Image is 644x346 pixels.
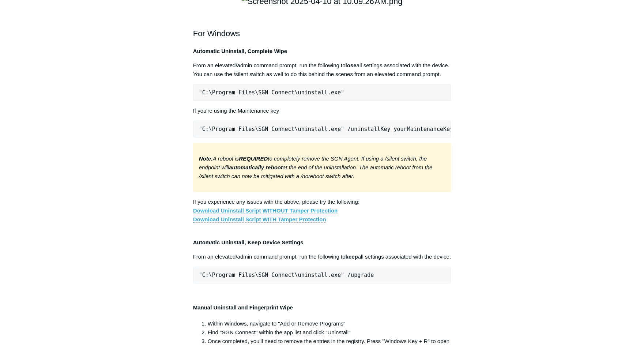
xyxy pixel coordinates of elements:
[193,106,451,115] p: If you're using the Maintenance key
[199,155,213,162] strong: Note:
[346,62,357,68] strong: lose
[239,155,268,162] strong: REQUIRED
[193,121,451,138] pre: "C:\Program Files\SGN Connect\uninstall.exe" /uninstallKey yourMaintenanceKeyHere
[199,89,344,96] span: "C:\Program Files\SGN Connect\uninstall.exe"
[193,207,338,214] a: Download Uninstall Script WITHOUT Tamper Protection
[193,304,293,311] strong: Manual Uninstall and Fingerprint Wipe
[193,239,304,245] strong: Automatic Uninstall, Keep Device Settings
[199,155,433,179] em: A reboot is to completely remove the SGN Agent. If using a /silent switch, the endpoint will at t...
[193,253,451,260] span: From an elevated/admin command prompt, run the following to all settings associated with the device:
[229,164,283,170] strong: automatically reboot
[199,272,374,278] span: "C:\Program Files\SGN Connect\uninstall.exe" /upgrade
[193,14,451,40] h2: For Windows
[193,216,326,223] a: Download Uninstall Script WITH Tamper Protection
[193,48,287,54] strong: Automatic Uninstall, Complete Wipe
[193,198,451,224] p: If you experience any issues with the above, please try the following:
[208,328,451,337] li: Find "SGN Connect" within the app list and click "Uninstall"
[346,253,358,260] strong: keep
[193,62,449,77] span: From an elevated/admin command prompt, run the following to all settings associated with the devi...
[208,319,451,328] li: Within Windows, navigate to "Add or Remove Programs"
